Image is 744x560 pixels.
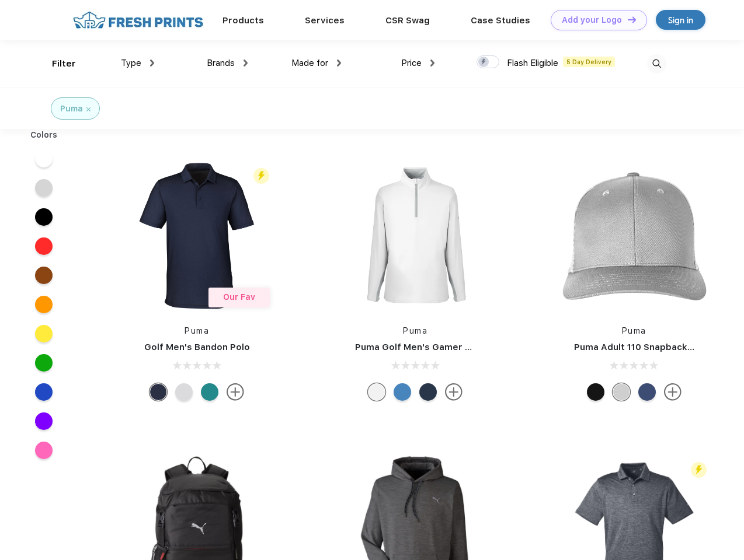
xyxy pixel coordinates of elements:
img: dropdown.png [150,60,154,66]
div: Quarry Brt Whit [613,383,630,401]
a: Golf Men's Bandon Polo [144,342,250,352]
img: more.svg [227,383,244,401]
img: more.svg [445,383,463,401]
img: dropdown.png [430,60,434,66]
span: Type [121,58,141,68]
span: Flash Eligible [507,58,558,68]
img: func=resize&h=266 [557,158,712,313]
div: Colors [22,129,67,141]
img: flash_active_toggle.svg [691,462,707,478]
img: func=resize&h=266 [119,158,274,313]
a: Puma [403,326,427,335]
img: desktop_search.svg [647,54,666,73]
img: filter_cancel.svg [86,107,91,111]
div: Green Lagoon [201,383,218,401]
div: Pma Blk with Pma Blk [587,383,604,401]
img: dropdown.png [337,60,341,66]
img: dropdown.png [244,60,248,66]
div: Bright White [368,383,385,401]
div: Navy Blazer [150,383,167,401]
a: Sign in [656,10,705,30]
div: Navy Blazer [419,383,437,401]
a: Puma Golf Men's Gamer Golf Quarter-Zip [355,342,540,352]
div: Bright Cobalt [394,383,411,401]
a: CSR Swag [385,15,430,26]
a: Puma [622,326,646,335]
span: Price [401,58,422,68]
a: Products [222,15,264,26]
img: DT [628,16,636,23]
span: Our Fav [223,292,255,302]
div: Puma [60,103,83,115]
div: High Rise [175,383,193,401]
a: Puma [185,326,209,335]
div: Filter [52,57,76,71]
img: func=resize&h=266 [338,158,493,313]
span: Made for [291,58,328,68]
span: 5 Day Delivery [563,57,615,67]
div: Peacoat Qut Shd [638,383,656,401]
img: flash_active_toggle.svg [253,168,269,184]
img: more.svg [664,383,682,401]
a: Services [305,15,345,26]
div: Add your Logo [562,15,622,25]
img: fo%20logo%202.webp [69,10,207,30]
span: Brands [207,58,235,68]
div: Sign in [668,13,693,27]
